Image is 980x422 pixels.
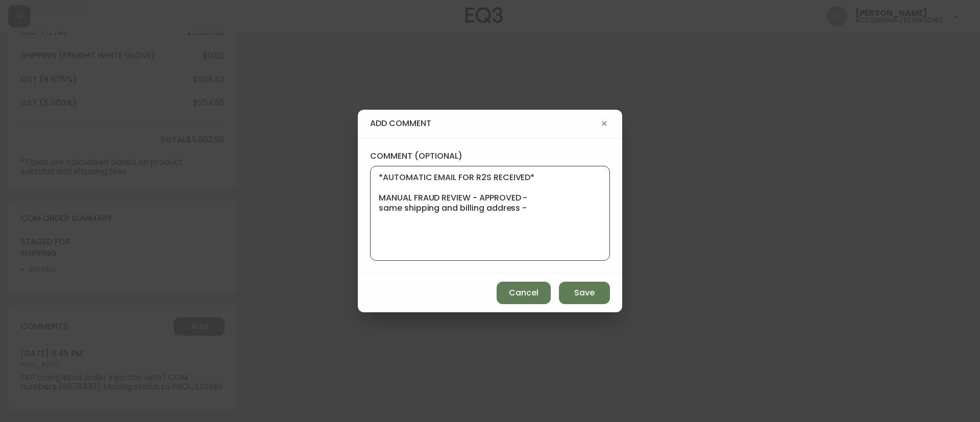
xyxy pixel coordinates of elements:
button: Save [559,282,610,304]
span: Save [574,287,595,299]
label: comment (optional) [370,151,610,162]
button: Cancel [497,282,551,304]
h4: add comment [370,118,599,129]
span: Cancel [509,287,538,299]
textarea: *AUTOMATIC EMAIL FOR R2S RECEIVED* MANUAL FRAUD REVIEW - APPROVED - same shipping and billing add... [379,172,601,254]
